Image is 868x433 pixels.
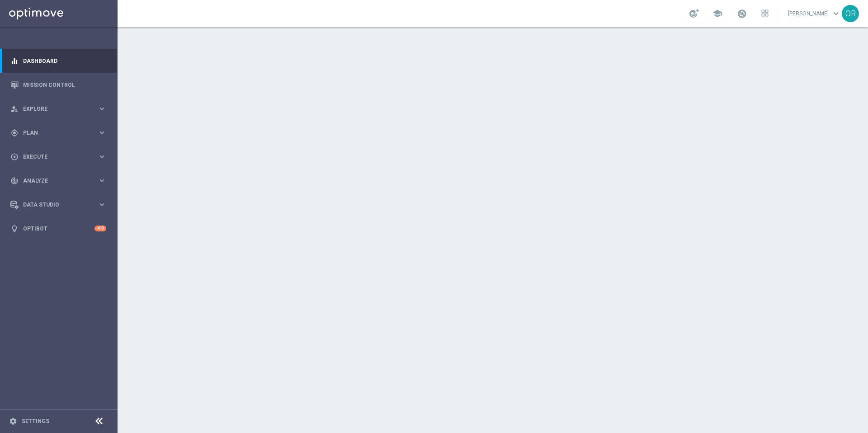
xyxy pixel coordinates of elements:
[10,57,19,65] i: equalizer
[10,105,19,113] i: person_search
[10,201,107,208] button: Data Studio keyboard_arrow_right
[10,225,107,232] button: lightbulb Optibot +10
[23,216,94,240] a: Optibot
[23,130,98,136] span: Plan
[98,104,106,113] i: keyboard_arrow_right
[831,9,841,19] span: keyboard_arrow_down
[10,177,107,184] button: track_changes Analyze keyboard_arrow_right
[10,153,98,161] div: Execute
[10,49,106,73] div: Dashboard
[10,81,107,89] button: Mission Control
[23,106,98,112] span: Explore
[10,177,98,185] div: Analyze
[10,105,98,113] div: Explore
[10,129,107,136] button: gps_fixed Plan keyboard_arrow_right
[23,178,98,184] span: Analyze
[10,201,98,209] div: Data Studio
[22,419,49,424] a: Settings
[23,73,106,97] a: Mission Control
[98,128,106,137] i: keyboard_arrow_right
[94,226,106,231] div: +10
[23,154,98,160] span: Execute
[787,7,842,20] a: [PERSON_NAME]keyboard_arrow_down
[10,177,19,185] i: track_changes
[98,200,106,209] i: keyboard_arrow_right
[10,225,19,233] i: lightbulb
[842,5,859,22] div: OR
[10,105,107,113] button: person_search Explore keyboard_arrow_right
[10,129,98,137] div: Plan
[9,417,17,425] i: settings
[712,9,722,19] span: school
[23,202,98,207] span: Data Studio
[23,49,106,73] a: Dashboard
[98,152,106,161] i: keyboard_arrow_right
[10,73,106,97] div: Mission Control
[10,57,107,65] button: equalizer Dashboard
[10,153,107,160] button: play_circle_outline Execute keyboard_arrow_right
[10,153,19,161] i: play_circle_outline
[10,129,19,137] i: gps_fixed
[10,216,106,240] div: Optibot
[98,176,106,185] i: keyboard_arrow_right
